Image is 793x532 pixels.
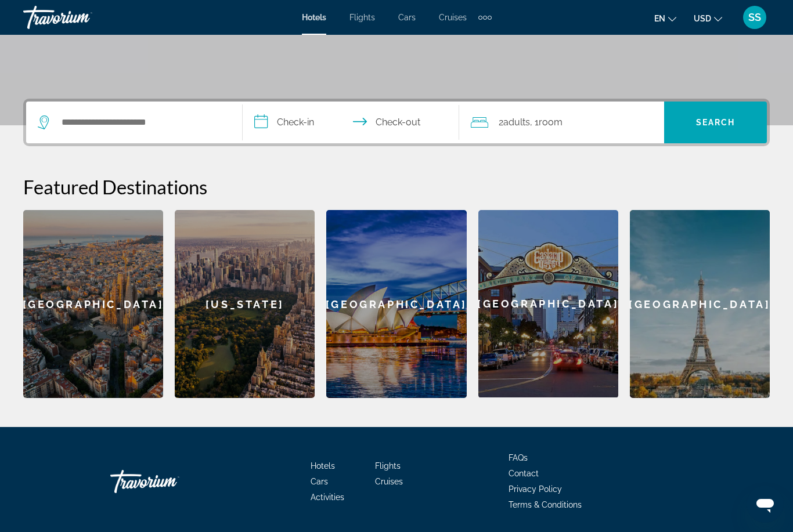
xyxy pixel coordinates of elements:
a: Travorium [23,2,139,32]
button: Extra navigation items [478,8,492,27]
a: Activities [311,493,344,502]
span: SS [748,12,761,23]
a: Hotels [311,461,335,471]
a: Cruises [375,477,403,486]
iframe: Button to launch messaging window [747,486,784,523]
button: User Menu [740,5,770,30]
button: Change currency [694,10,722,27]
a: FAQs [509,453,528,462]
button: Search [664,102,767,143]
a: [US_STATE] [175,210,315,398]
a: [GEOGRAPHIC_DATA] [326,210,466,398]
span: 2 [499,114,530,131]
h2: Featured Destinations [23,175,770,198]
span: en [654,14,665,23]
a: Cruises [439,13,467,22]
a: Hotels [302,13,326,22]
div: Search widget [26,102,767,143]
a: Contact [509,469,539,478]
span: , 1 [530,114,563,131]
a: [GEOGRAPHIC_DATA] [478,210,618,398]
a: Cars [398,13,416,22]
a: [GEOGRAPHIC_DATA] [23,210,163,398]
span: Room [539,117,563,128]
span: USD [694,14,711,23]
a: Travorium [110,464,226,499]
a: Cars [311,477,328,486]
span: Search [696,118,736,127]
a: Terms & Conditions [509,500,582,509]
button: Check in and out dates [243,102,459,143]
button: Travelers: 2 adults, 0 children [459,102,664,143]
a: Flights [349,13,375,22]
a: [GEOGRAPHIC_DATA] [630,210,770,398]
button: Change language [654,10,676,27]
div: [GEOGRAPHIC_DATA] [478,210,618,397]
span: Adults [503,117,530,128]
a: Flights [375,461,401,471]
a: Privacy Policy [509,484,562,494]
